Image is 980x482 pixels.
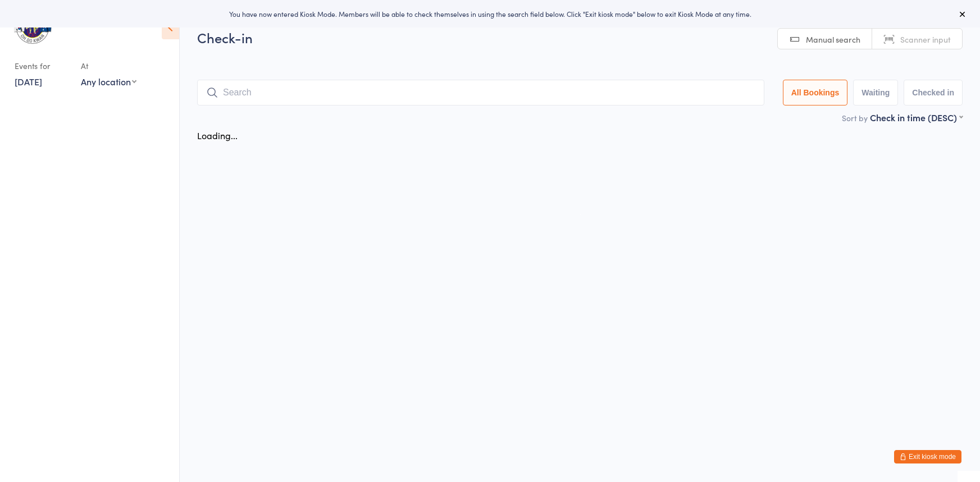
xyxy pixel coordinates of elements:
[81,57,136,75] div: At
[18,9,962,19] div: You have now entered Kiosk Mode. Members will be able to check themselves in using the search fie...
[15,75,42,88] a: [DATE]
[894,450,961,463] button: Exit kiosk mode
[853,80,898,105] button: Waiting
[197,28,963,47] h2: Check-in
[904,80,963,105] button: Checked in
[900,34,951,45] span: Scanner input
[870,111,963,123] div: Check in time (DESC)
[197,129,238,141] div: Loading...
[15,57,70,75] div: Events for
[81,75,136,88] div: Any location
[197,80,764,105] input: Search
[783,80,848,105] button: All Bookings
[806,34,860,45] span: Manual search
[842,112,868,123] label: Sort by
